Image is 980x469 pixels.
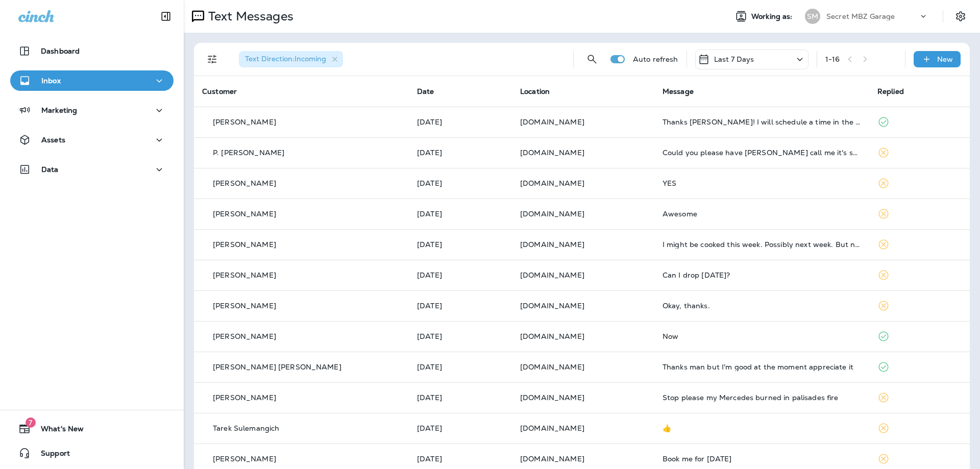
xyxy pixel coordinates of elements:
p: Marketing [41,106,77,114]
span: Message [663,87,694,96]
div: Awesome [663,210,861,218]
button: Filters [202,49,223,69]
div: Now [663,332,861,340]
p: Auto refresh [633,55,678,63]
p: Inbox [41,77,61,85]
p: Aug 24, 2025 10:14 PM [417,363,504,371]
span: [DOMAIN_NAME] [520,454,584,463]
p: [PERSON_NAME] [213,332,276,340]
p: Aug 24, 2025 01:30 PM [417,424,504,432]
span: [DOMAIN_NAME] [520,362,584,372]
div: Thanks Jeff! I will schedule a time in the next week or so for service. The car show that BK serv... [663,118,861,126]
span: [DOMAIN_NAME] [520,117,584,127]
p: [PERSON_NAME] [213,118,276,126]
p: Secret MBZ Garage [826,12,895,20]
div: Okay, thanks. [663,302,861,310]
p: Assets [41,136,65,144]
span: Customer [202,87,237,96]
div: Can I drop this Saturday? [663,271,861,279]
p: [PERSON_NAME] [213,455,276,463]
p: [PERSON_NAME] [213,179,276,187]
p: Aug 24, 2025 02:34 PM [417,393,504,402]
div: Text Direction:Incoming [239,51,343,67]
span: 7 [26,417,36,428]
button: Dashboard [10,41,174,61]
span: Working as: [751,12,795,21]
button: Collapse Sidebar [152,6,180,27]
p: Aug 24, 2025 01:28 PM [417,455,504,463]
p: Aug 27, 2025 01:38 PM [417,149,504,157]
p: [PERSON_NAME] [213,240,276,249]
span: Replied [877,87,904,96]
p: [PERSON_NAME] [213,271,276,279]
button: Marketing [10,100,174,120]
p: Aug 27, 2025 12:54 PM [417,179,504,187]
p: P. [PERSON_NAME] [213,149,284,157]
p: Aug 25, 2025 10:01 AM [417,302,504,310]
p: Dashboard [41,47,80,55]
p: Aug 25, 2025 03:25 PM [417,271,504,279]
span: Support [31,449,70,461]
div: YES [663,179,861,187]
p: Aug 26, 2025 12:04 PM [417,210,504,218]
div: 1 - 16 [825,55,840,63]
span: [DOMAIN_NAME] [520,240,584,249]
div: Could you please have Louie call me it's sugar 310-493-5863 thank you [663,149,861,157]
div: SM [805,9,820,24]
p: Text Messages [204,9,293,24]
span: [DOMAIN_NAME] [520,393,584,402]
span: Date [417,87,434,96]
p: Aug 25, 2025 09:10 AM [417,332,504,340]
div: Stop please my Mercedes burned in palisades fire [663,393,861,402]
span: Text Direction : Incoming [245,54,326,63]
span: [DOMAIN_NAME] [520,301,584,310]
p: Tarek Sulemangich [213,424,279,432]
button: 7What's New [10,418,174,439]
span: Location [520,87,550,96]
span: [DOMAIN_NAME] [520,179,584,188]
button: Assets [10,130,174,150]
p: [PERSON_NAME] [213,302,276,310]
p: Aug 25, 2025 03:27 PM [417,240,504,249]
span: [DOMAIN_NAME] [520,209,584,218]
p: [PERSON_NAME] [213,210,276,218]
button: Data [10,159,174,180]
div: I might be cooked this week. Possibly next week. But no worries if offer is over -- [663,240,861,249]
p: Data [41,165,59,174]
p: [PERSON_NAME] [213,393,276,402]
div: 👍 [663,424,861,432]
button: Inbox [10,70,174,91]
span: [DOMAIN_NAME] [520,270,584,280]
span: What's New [31,425,84,437]
span: [DOMAIN_NAME] [520,424,584,433]
span: [DOMAIN_NAME] [520,332,584,341]
span: [DOMAIN_NAME] [520,148,584,157]
p: New [937,55,953,63]
p: Aug 27, 2025 03:16 PM [417,118,504,126]
button: Support [10,443,174,463]
p: [PERSON_NAME] [PERSON_NAME] [213,363,341,371]
p: Last 7 Days [714,55,754,63]
button: Settings [951,7,970,26]
div: Book me for Tuesday [663,455,861,463]
button: Search Messages [582,49,602,69]
div: Thanks man but I'm good at the moment appreciate it [663,363,861,371]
